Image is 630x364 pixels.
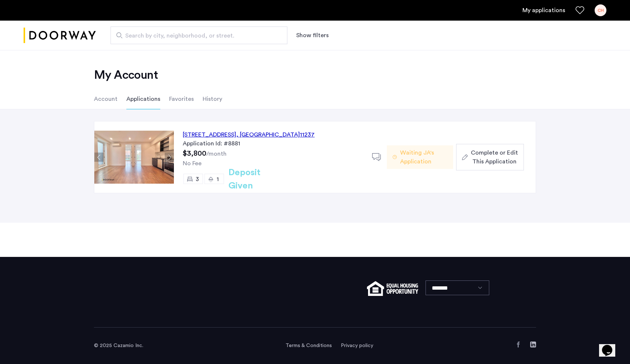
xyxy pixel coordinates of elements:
[94,131,174,184] img: Apartment photo
[341,342,373,349] a: Privacy policy
[165,153,174,162] button: Next apartment
[522,6,565,15] a: My application
[599,335,623,357] iframe: chat widget
[206,151,227,157] sub: /month
[426,280,489,295] select: Language select
[24,22,96,49] a: Cazamio logo
[228,166,287,192] h2: Deposit Given
[183,150,206,157] span: $3,800
[94,153,104,162] button: Previous apartment
[367,281,418,296] img: equal-housing.png
[111,26,287,44] input: Apartment Search
[203,89,222,109] li: History
[94,89,118,109] li: Account
[125,31,267,40] span: Search by city, neighborhood, or street.
[296,31,329,40] button: Show or hide filters
[236,132,300,138] span: , [GEOGRAPHIC_DATA]
[515,342,521,347] a: Facebook
[169,89,194,109] li: Favorites
[94,68,536,82] h2: My Account
[575,6,584,15] a: Favorites
[286,342,332,349] a: Terms and conditions
[183,160,202,166] span: No Fee
[595,4,606,16] div: CH
[400,148,447,166] span: Waiting JA's Application
[183,139,363,148] div: Application Id: #8881
[530,342,536,347] a: LinkedIn
[471,148,518,166] span: Complete or Edit This Application
[217,176,219,182] span: 1
[183,130,315,139] div: [STREET_ADDRESS] 11237
[126,89,160,109] li: Applications
[94,343,143,348] span: © 2025 Cazamio Inc.
[24,22,96,49] img: logo
[456,144,524,170] button: button
[196,176,199,182] span: 3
